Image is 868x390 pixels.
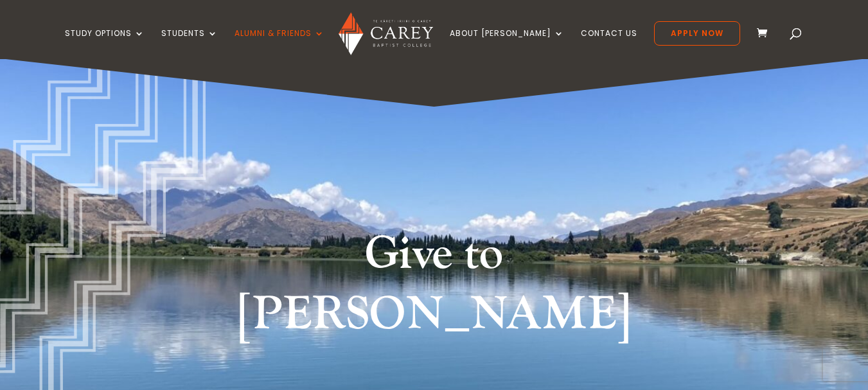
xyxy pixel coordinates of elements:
img: Scholarships_Intro-Image_2021.jpg [6,215,321,389]
h2: Support [PERSON_NAME] Students [46,26,282,64]
a: Alumni & Friends [235,29,324,59]
a: About [PERSON_NAME] [450,29,564,59]
p: Will you support our Scholarship Programme? Your donation will help to make transformational chan... [51,89,276,197]
p: Your generous donation will help to make transformational change in the lives of our students as ... [51,69,276,162]
a: Contact Us [581,29,637,59]
a: Apply Now [654,21,740,46]
h1: Give to [PERSON_NAME] [193,224,675,351]
img: Give-to-Carey-Advert.jpg [6,181,321,355]
a: Students [161,29,218,59]
h2: Support [PERSON_NAME] [53,26,274,45]
a: Study Options [65,29,145,59]
img: Carey Baptist College [339,12,433,55]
